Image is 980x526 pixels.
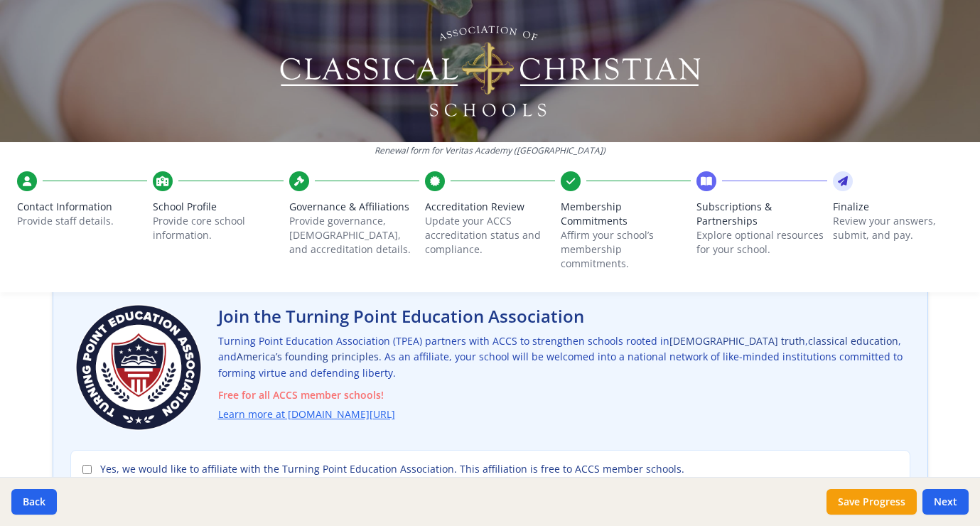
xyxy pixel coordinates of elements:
[696,228,826,257] p: Explore optional resources for your school.
[826,489,917,515] button: Save Progress
[277,21,703,121] img: Logo
[218,407,395,423] a: Learn more at [DOMAIN_NAME][URL]
[425,200,555,214] span: Accreditation Review
[922,489,969,515] button: Next
[100,462,684,476] span: Yes, we would like to affiliate with the Turning Point Education Association. This affiliation is...
[561,200,691,228] span: Membership Commitments
[289,200,419,214] span: Governance & Affiliations
[153,200,283,214] span: School Profile
[218,333,910,423] p: Turning Point Education Association (TPEA) partners with ACCS to strengthen schools rooted in , ,...
[70,299,207,436] img: Turning Point Education Association Logo
[11,489,57,515] button: Back
[17,214,147,228] p: Provide staff details.
[696,200,826,228] span: Subscriptions & Partnerships
[218,305,910,328] h2: Join the Turning Point Education Association
[289,214,419,257] p: Provide governance, [DEMOGRAPHIC_DATA], and accreditation details.
[425,214,555,257] p: Update your ACCS accreditation status and compliance.
[669,334,805,348] span: [DEMOGRAPHIC_DATA] truth
[808,334,898,348] span: classical education
[153,214,283,242] p: Provide core school information.
[218,387,910,404] span: Free for all ACCS member schools!
[17,200,147,214] span: Contact Information
[833,200,963,214] span: Finalize
[833,214,963,242] p: Review your answers, submit, and pay.
[561,228,691,271] p: Affirm your school’s membership commitments.
[237,350,379,363] span: America’s founding principles
[82,465,92,474] input: Yes, we would like to affiliate with the Turning Point Education Association. This affiliation is...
